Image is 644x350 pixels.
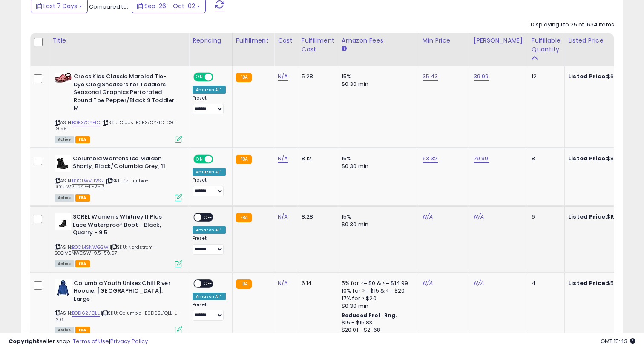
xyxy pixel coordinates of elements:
[278,36,294,45] div: Cost
[342,319,412,327] div: $15 - $15.83
[568,213,639,221] div: $150.00
[55,136,74,143] span: All listings currently available for purchase on Amazon
[342,80,412,88] div: $0.30 min
[193,293,226,300] div: Amazon AI *
[75,194,90,202] span: FBA
[342,73,412,80] div: 15%
[55,155,182,200] div: ASIN:
[342,287,412,295] div: 10% for >= $15 & <= $20
[531,21,614,29] div: Displaying 1 to 25 of 1634 items
[194,74,205,81] span: ON
[74,73,177,114] b: Crocs Kids Classic Marbled Tie-Dye Clog Sneakers for Toddlers Seasonal Graphics Perforated Round ...
[55,244,156,256] span: | SKU: Nordstrom-B0CMSNWGSW-9.5-59.97
[72,119,100,126] a: B0BX7CYF1C
[342,162,412,170] div: $0.30 min
[568,279,607,287] b: Listed Price:
[532,73,558,80] div: 12
[342,312,397,319] b: Reduced Prof. Rng.
[55,73,182,142] div: ASIN:
[342,279,412,287] div: 5% for >= $0 & <= $14.99
[532,213,558,221] div: 6
[568,72,607,80] b: Listed Price:
[342,45,347,53] small: Amazon Fees.
[532,155,558,162] div: 8
[55,279,72,296] img: 31rRRgnq8pL._SL40_.jpg
[474,72,489,81] a: 39.99
[532,36,561,54] div: Fulfillable Quantity
[474,279,484,287] a: N/A
[423,279,433,287] a: N/A
[193,95,226,114] div: Preset:
[55,155,71,172] img: 31B5Pg0eNfL._SL40_.jpg
[568,36,642,45] div: Listed Price
[9,338,148,346] div: seller snap | |
[423,213,433,221] a: N/A
[568,73,639,80] div: $60.00
[236,36,270,45] div: Fulfillment
[55,260,74,267] span: All listings currently available for purchase on Amazon
[568,155,639,162] div: $80.00
[55,213,71,230] img: 31ytbJS5QLL._SL40_.jpg
[201,214,215,221] span: OFF
[55,177,149,190] span: | SKU: Columbia-B0CLWVH2S7-11-25.2
[302,73,331,80] div: 5.28
[72,177,104,185] a: B0CLWVH2S7
[302,213,331,221] div: 8.28
[74,279,177,305] b: Columbia Youth Unisex Chill River Hoodie, [GEOGRAPHIC_DATA], Large
[193,226,226,234] div: Amazon AI *
[474,154,489,163] a: 79.99
[342,221,412,228] div: $0.30 min
[423,154,438,163] a: 63.32
[193,86,226,94] div: Amazon AI *
[302,155,331,162] div: 8.12
[55,310,180,322] span: | SKU: Columbia-B0D62L1QLL-L-12.6
[423,72,438,81] a: 35.43
[193,36,229,45] div: Repricing
[236,279,252,289] small: FBA
[236,213,252,222] small: FBA
[474,36,524,45] div: [PERSON_NAME]
[73,213,176,239] b: SOREL Women's Whitney ll Plus Lace Waterproof Boot - Black, Quarry - 9.5
[568,154,607,162] b: Listed Price:
[342,155,412,162] div: 15%
[52,36,185,45] div: Title
[342,302,412,310] div: $0.30 min
[474,213,484,221] a: N/A
[278,213,288,221] a: N/A
[193,177,226,196] div: Preset:
[342,295,412,302] div: 17% for > $20
[73,155,176,173] b: Columbia Womens Ice Maiden Shorty, Black/Columbia Grey, 11
[144,2,195,10] span: Sep-26 - Oct-02
[423,36,466,45] div: Min Price
[302,279,331,287] div: 6.14
[55,119,176,132] span: | SKU: Crocs-B0BX7CYF1C-C9-19.59
[9,337,40,345] strong: Copyright
[72,244,109,251] a: B0CMSNWGSW
[201,280,215,287] span: OFF
[532,279,558,287] div: 4
[194,155,205,162] span: ON
[55,279,182,333] div: ASIN:
[72,310,100,317] a: B0D62L1QLL
[75,136,90,143] span: FBA
[89,3,128,11] span: Compared to:
[110,337,148,345] a: Privacy Policy
[43,2,77,10] span: Last 7 Days
[342,36,415,45] div: Amazon Fees
[601,337,635,345] span: 2025-10-10 15:43 GMT
[568,279,639,287] div: $50.00
[73,337,109,345] a: Terms of Use
[302,36,334,54] div: Fulfillment Cost
[236,73,252,82] small: FBA
[278,72,288,81] a: N/A
[236,155,252,164] small: FBA
[75,260,90,267] span: FBA
[193,236,226,255] div: Preset:
[55,73,72,83] img: 51vCit2OxiL._SL40_.jpg
[193,302,226,321] div: Preset:
[212,155,226,162] span: OFF
[193,168,226,176] div: Amazon AI *
[342,213,412,221] div: 15%
[278,279,288,287] a: N/A
[568,213,607,221] b: Listed Price:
